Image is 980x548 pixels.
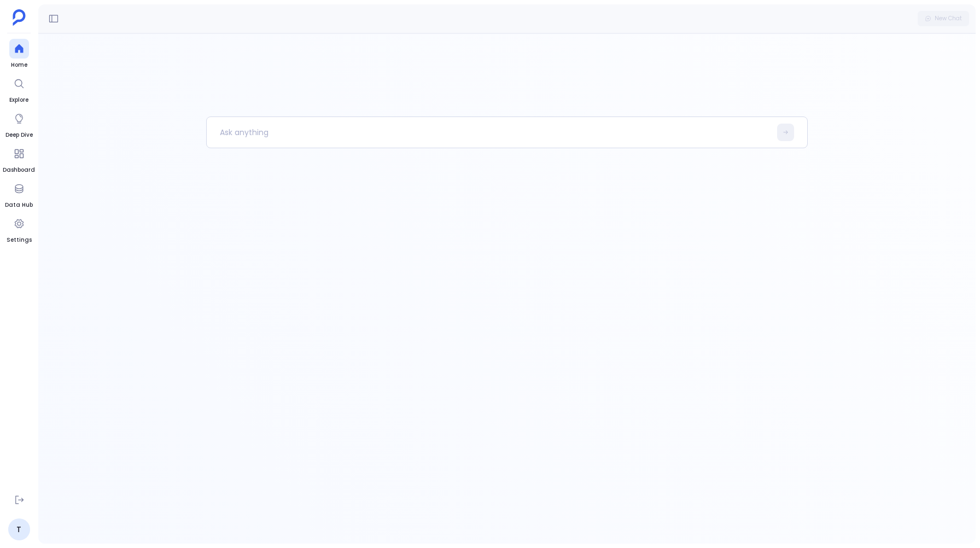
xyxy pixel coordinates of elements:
img: petavue logo [13,9,26,26]
span: Data Hub [5,201,33,209]
span: Settings [7,236,32,244]
a: Settings [7,214,32,244]
a: T [8,518,30,540]
span: Dashboard [3,166,35,174]
a: Dashboard [3,144,35,174]
span: Deep Dive [5,131,33,139]
span: Home [9,61,29,69]
a: Deep Dive [5,109,33,139]
a: Explore [9,74,29,104]
span: Explore [9,96,29,104]
a: Home [9,39,29,69]
a: Data Hub [5,179,33,209]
